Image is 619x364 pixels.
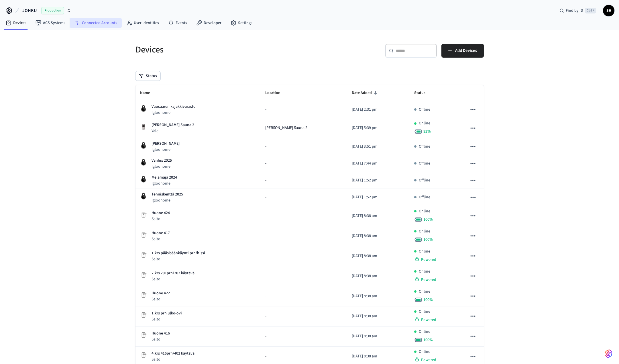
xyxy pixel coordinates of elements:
[265,194,266,200] span: -
[152,330,170,336] p: Huone 416
[419,208,430,214] p: Online
[152,276,194,282] p: Salto
[152,250,205,256] p: 1.krs pääsisäänkäynti prh/hissi
[140,352,147,359] img: Placeholder Lock Image
[419,194,430,200] p: Offline
[265,144,266,150] span: -
[555,5,601,16] div: Find by IDCtrl K
[192,18,226,28] a: Developer
[140,193,147,199] img: igloohome_igke
[22,7,37,14] span: JOHKU
[265,233,266,239] span: -
[140,142,147,149] img: igloohome_igke
[455,47,477,54] span: Add Devices
[352,161,405,167] p: [DATE] 7:44 pm
[419,269,430,275] p: Online
[352,177,405,183] p: [DATE] 1:52 pm
[140,271,147,278] img: Placeholder Lock Image
[265,273,266,279] span: -
[152,158,172,164] p: Vanhis 2025
[423,217,433,222] span: 100 %
[152,110,196,116] p: Igloohome
[152,230,170,236] p: Huone 417
[265,161,266,167] span: -
[152,175,177,181] p: Melamaja 2024
[152,256,205,262] p: Salto
[135,71,160,81] button: Status
[414,89,433,97] span: Status
[152,197,183,203] p: Igloohome
[265,353,266,359] span: -
[265,293,266,299] span: -
[140,159,147,166] img: igloohome_igke
[352,89,379,97] span: Date Added
[605,349,612,358] img: SeamLogoGradient.69752ec5.svg
[419,161,430,167] p: Offline
[265,333,266,339] span: -
[31,18,70,28] a: ACS Systems
[265,107,266,113] span: -
[152,336,170,342] p: Salto
[152,296,170,302] p: Salto
[70,18,122,28] a: Connected Accounts
[423,237,433,242] span: 100 %
[152,147,180,152] p: Igloohome
[140,176,147,183] img: igloohome_igke
[135,44,306,56] h5: Devices
[352,273,405,279] p: [DATE] 8:38 am
[419,144,430,150] p: Offline
[604,5,614,16] span: SH
[352,144,405,150] p: [DATE] 3:51 pm
[423,297,433,303] span: 100 %
[419,177,430,183] p: Offline
[140,332,147,338] img: Placeholder Lock Image
[421,257,436,263] span: Powered
[352,333,405,339] p: [DATE] 8:38 am
[152,316,182,322] p: Salto
[352,107,405,113] p: [DATE] 2:31 pm
[265,125,307,131] span: [PERSON_NAME] Sauna 2
[419,349,430,355] p: Online
[152,357,194,362] p: Salto
[419,289,430,295] p: Online
[152,210,170,216] p: Huone 424
[152,164,172,169] p: Igloohome
[152,351,194,357] p: 4.krs 416prh/402 käytävä
[140,89,158,97] span: Name
[421,357,436,363] span: Powered
[352,194,405,200] p: [DATE] 1:52 pm
[352,125,405,131] p: [DATE] 5:39 pm
[140,211,147,218] img: Placeholder Lock Image
[419,309,430,315] p: Online
[140,251,147,258] img: Placeholder Lock Image
[152,236,170,242] p: Salto
[352,233,405,239] p: [DATE] 8:38 am
[164,18,192,28] a: Events
[122,18,164,28] a: User Identities
[140,291,147,298] img: Placeholder Lock Image
[265,253,266,259] span: -
[140,231,147,238] img: Placeholder Lock Image
[419,107,430,113] p: Offline
[352,213,405,219] p: [DATE] 8:38 am
[265,177,266,183] span: -
[152,122,194,128] p: [PERSON_NAME] Sauna 2
[585,8,596,13] span: Ctrl K
[419,248,430,255] p: Online
[140,124,147,130] img: Yale Assure Touchscreen Wifi Smart Lock, Satin Nickel, Front
[423,337,433,343] span: 100 %
[352,313,405,319] p: [DATE] 8:38 am
[1,18,31,28] a: Devices
[265,213,266,219] span: -
[352,253,405,259] p: [DATE] 8:38 am
[140,105,147,112] img: igloohome_igke
[566,8,583,13] span: Find by ID
[140,312,147,318] img: Placeholder Lock Image
[152,290,170,296] p: Huone 422
[152,181,177,186] p: Igloohome
[265,89,288,97] span: Location
[419,228,430,234] p: Online
[152,270,194,276] p: 2.krs 201prh/202 käytävä
[152,310,182,316] p: 1.krs prh ulko-ovi
[265,313,266,319] span: -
